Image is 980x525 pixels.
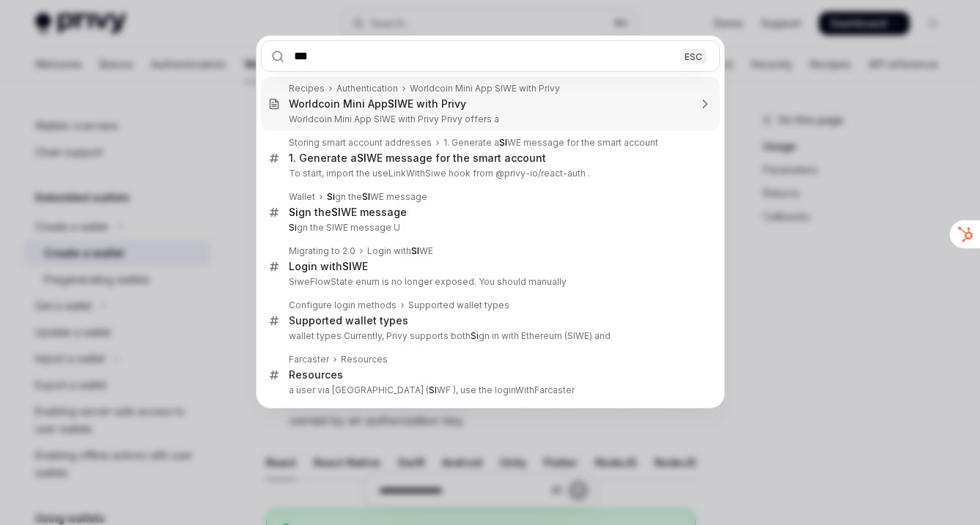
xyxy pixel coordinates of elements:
[289,206,407,219] div: gn the WE message
[499,137,507,148] b: SI
[289,384,689,396] p: a user via [GEOGRAPHIC_DATA] ( WF ), use the loginWithFarcaster
[362,191,370,202] b: SI
[367,245,433,257] div: Login with WE
[411,245,419,256] b: SI
[357,152,366,164] b: SI
[388,97,397,110] b: SI
[429,384,437,395] b: SI
[408,299,509,311] div: Supported wallet types
[289,191,315,203] div: Wallet
[331,206,341,218] b: SI
[289,152,546,165] div: 1. Generate a WE message for the smart account
[443,137,658,149] div: 1. Generate a WE message for the smart account
[336,83,398,94] div: Authentication
[289,113,689,125] p: Worldcoin Mini App SIWE with Privy Privy offers a
[680,48,707,64] div: ESC
[289,168,689,179] p: To start, import the useLinkWithSiwe hook from @privy-io/react-auth .
[289,245,355,257] div: Migrating to 2.0
[342,260,352,272] b: SI
[289,222,297,233] b: Si
[289,354,329,365] div: Farcaster
[289,260,368,273] div: Login with WE
[289,206,298,218] b: Si
[410,83,560,94] div: Worldcoin Mini App SIWE with Privy
[289,299,397,311] div: Configure login methods
[341,354,388,365] div: Resources
[289,222,689,234] p: gn the SIWE message U
[327,191,427,203] div: gn the WE message
[289,368,343,381] div: Resources
[289,330,689,342] p: wallet types Currently, Privy supports both gn in with Ethereum (SIWE) and
[289,83,325,94] div: Recipes
[289,276,689,288] p: SiweFlowState enum is no longer exposed. You should manually
[327,191,335,202] b: Si
[289,97,466,111] div: Worldcoin Mini App WE with Privy
[289,137,432,149] div: Storing smart account addresses
[289,314,408,327] div: Supported wallet types
[471,330,479,341] b: Si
